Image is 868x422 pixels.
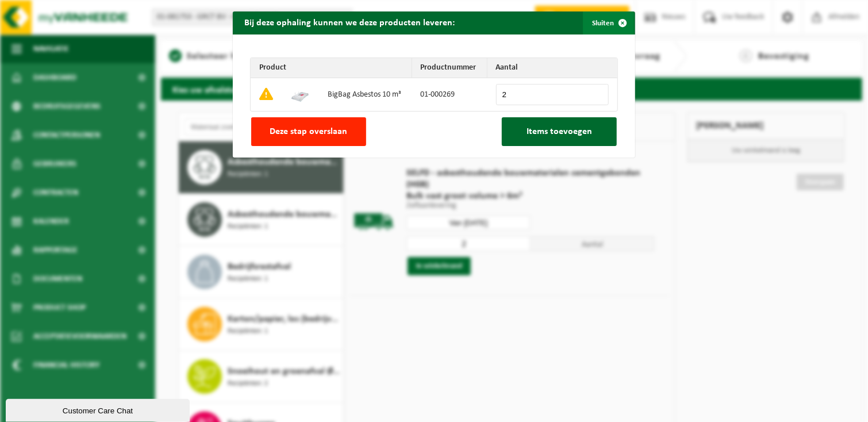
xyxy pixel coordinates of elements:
[487,58,617,78] th: Aantal
[412,58,487,78] th: Productnummer
[251,117,366,146] button: Deze stap overslaan
[270,127,348,136] span: Deze stap overslaan
[291,85,309,103] img: 01-000269
[6,397,192,422] iframe: chat widget
[502,117,617,146] button: Items toevoegen
[583,11,634,34] button: Sluiten
[527,127,592,136] span: Items toevoegen
[233,11,466,33] h2: Bij deze ophaling kunnen we deze producten leveren:
[251,58,412,78] th: Product
[412,78,487,111] td: 01-000269
[319,78,412,111] td: BigBag Asbestos 10 m³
